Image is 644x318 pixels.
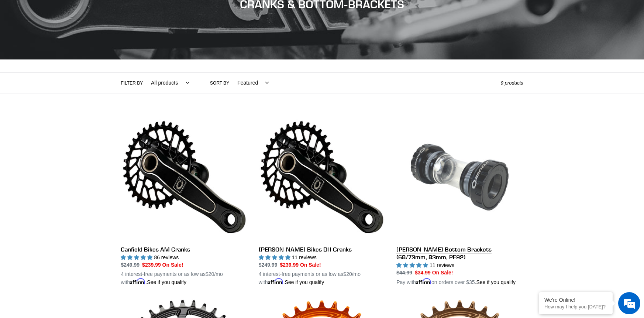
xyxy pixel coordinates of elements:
img: d_696896380_company_1647369064580_696896380 [24,37,42,55]
label: Sort by [210,80,229,86]
div: Navigation go back [8,41,19,52]
div: Minimize live chat window [121,4,139,21]
span: We're online! [43,93,102,168]
textarea: Type your message and hit 'Enter' [4,202,141,228]
label: Filter by [121,80,143,86]
p: How may I help you today? [544,304,607,310]
div: We're Online! [544,297,607,303]
span: 9 products [501,80,523,86]
div: Chat with us now [49,41,135,51]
